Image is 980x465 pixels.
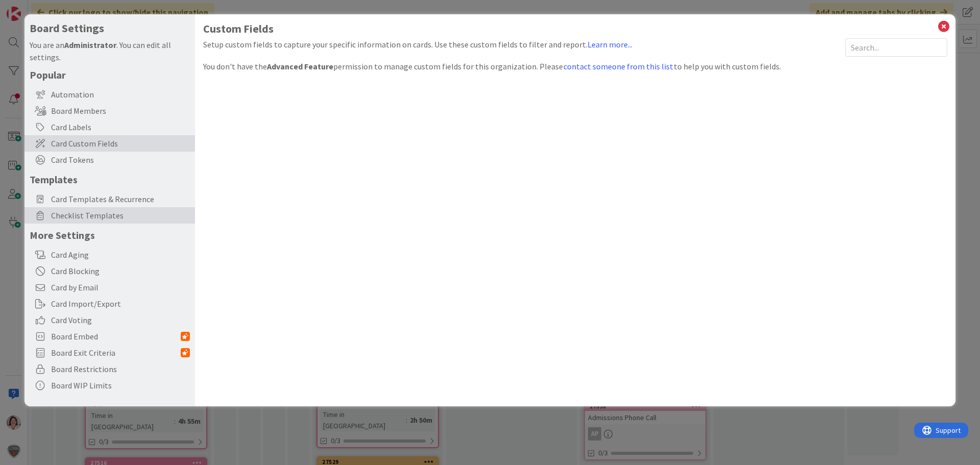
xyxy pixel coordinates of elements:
[51,330,181,342] span: Board Embed
[24,263,195,279] div: Card Blocking
[51,314,190,326] span: Card Voting
[203,38,632,57] div: Setup custom fields to capture your specific information on cards. Use these custom fields to fil...
[30,229,190,241] h5: More Settings
[203,22,947,35] h1: Custom Fields
[587,39,632,50] a: Learn more...
[845,38,947,57] input: Search...
[24,119,195,135] div: Card Labels
[24,296,195,312] div: Card Import/Export
[51,154,190,166] span: Card Tokens
[30,39,190,63] div: You are an . You can edit all settings.
[51,193,190,205] span: Card Templates & Recurrence
[51,347,181,359] span: Board Exit Criteria
[30,68,190,81] h5: Popular
[51,209,190,222] span: Checklist Templates
[24,86,195,103] div: Automation
[51,281,190,293] span: Card by Email
[51,363,190,375] span: Board Restrictions
[21,2,46,14] span: Support
[24,247,195,263] div: Card Aging
[30,173,190,186] h5: Templates
[30,22,190,35] h4: Board Settings
[24,103,195,119] div: Board Members
[267,61,333,71] b: Advanced Feature
[64,40,116,50] b: Administrator
[563,60,674,73] button: contact someone from this list
[24,377,195,394] div: Board WIP Limits
[51,137,190,150] span: Card Custom Fields
[203,60,947,73] div: You don't have the permission to manage custom fields for this organization. Please to help you w...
